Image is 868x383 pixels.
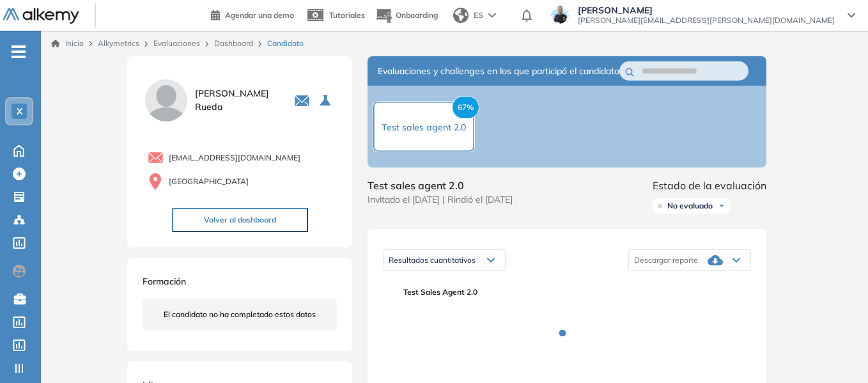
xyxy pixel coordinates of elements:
span: [GEOGRAPHIC_DATA] [169,176,249,187]
span: Onboarding [396,10,438,20]
span: Alkymetrics [98,38,139,48]
button: Onboarding [375,2,438,29]
span: ES [474,10,483,21]
span: Candidato [267,38,304,49]
i: - [12,51,26,53]
img: Ícono de flecha [718,202,725,210]
img: arrow [488,13,496,18]
span: Descargar reporte [634,255,698,265]
a: Dashboard [214,38,253,48]
span: X [17,106,22,116]
span: [PERSON_NAME] Rueda [195,87,279,114]
span: No evaluado [667,201,713,211]
span: El candidato no ha completado estos datos [164,309,316,320]
a: Agendar una demo [211,6,294,22]
span: Evaluaciones y challenges en los que participó el candidato [378,65,619,78]
img: Logo [3,8,79,24]
span: Resultados cuantitativos [389,255,476,265]
span: Invitado el [DATE] | Rindió el [DATE] [368,193,513,207]
span: Test sales agent 2.0 [403,286,741,298]
span: Estado de la evaluación [653,178,766,193]
span: 67% [452,96,479,119]
span: Test sales agent 2.0 [368,178,513,193]
img: PROFILE_MENU_LOGO_USER [143,77,190,124]
span: [PERSON_NAME] [578,5,835,15]
a: Inicio [51,38,84,49]
span: [PERSON_NAME][EMAIL_ADDRESS][PERSON_NAME][DOMAIN_NAME] [578,15,835,26]
span: Test sales agent 2.0 [382,121,466,133]
span: Tutoriales [329,10,365,20]
span: Formación [143,276,186,287]
a: Evaluaciones [153,38,200,48]
img: world [453,8,469,23]
button: Volver al dashboard [172,208,308,232]
span: Agendar una demo [225,10,294,20]
span: [EMAIL_ADDRESS][DOMAIN_NAME] [169,152,300,164]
